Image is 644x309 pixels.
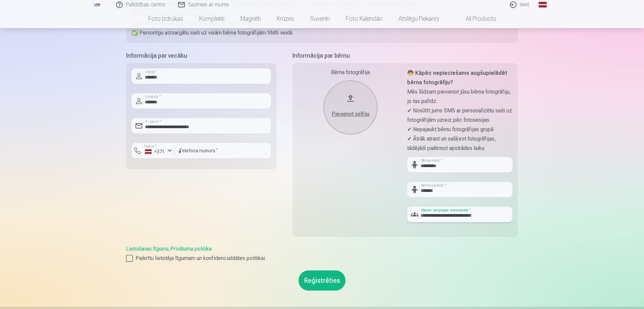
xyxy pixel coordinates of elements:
[447,9,504,28] a: All products
[338,9,390,28] a: Foto kalendāri
[126,51,276,60] h5: Informācija par vecāku
[191,9,232,28] a: Komplekti
[126,254,518,262] label: Piekrītu lietotāja līgumam un konfidencialitātes politikai
[330,110,371,118] div: Pievienot selfiju
[299,270,345,291] button: Reģistrēties
[407,87,513,106] p: Mēs lūdzam pievienot jūsu bērna fotogrāfiju, jo tas palīdz:
[269,9,302,28] a: Krūzes
[126,245,518,262] div: ,
[407,70,507,86] strong: 🧒 Kāpēc nepieciešams augšupielādēt bērna fotogrāfiju?
[131,28,513,38] p: ✅ Personīgu aizsargātu saiti uz visām bērna fotogrāfijām SMS veidā
[298,68,403,76] div: Bērna fotogrāfija
[324,81,377,134] button: Pievienot selfiju
[302,9,338,28] a: Suvenīri
[131,143,175,158] button: Valsts*+371
[407,134,513,153] p: ✔ Ātrāk atrast un sašķirot fotogrāfijas, tādējādi paātrinot apstrādes laiku
[126,246,169,252] a: Lietošanas līgums
[142,144,159,149] label: Valsts
[232,9,269,28] a: Magnēti
[292,51,518,60] h5: Informācija par bērnu
[145,148,165,155] div: +371
[93,3,101,7] img: /fa1
[170,246,212,252] a: Privātuma politika
[140,9,191,28] a: Foto izdrukas
[407,106,513,125] p: ✔ Nosūtīt jums SMS ar personalizētu saiti uz fotogrāfijām uzreiz pēc fotosesijas
[407,125,513,134] p: ✔ Nepajaukt bērnu fotogrāfijas grupā
[390,9,447,28] a: Atslēgu piekariņi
